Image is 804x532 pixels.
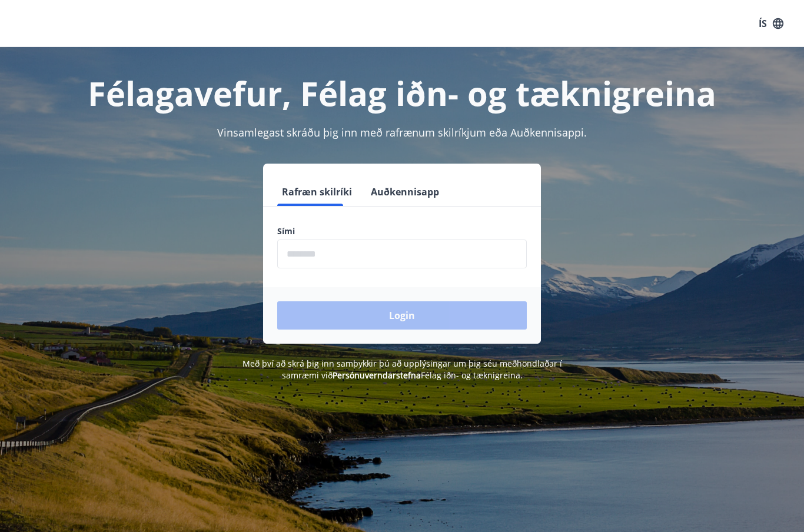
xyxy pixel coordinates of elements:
a: Persónuverndarstefna [333,370,421,381]
span: Vinsamlegast skráðu þig inn með rafrænum skilríkjum eða Auðkennisappi. [217,125,587,139]
span: Með því að skrá þig inn samþykkir þú að upplýsingar um þig séu meðhöndlaðar í samræmi við Félag i... [242,358,562,381]
h1: Félagavefur, Félag iðn- og tæknigreina [14,71,790,115]
button: Rafræn skilríki [277,178,357,206]
button: Auðkennisapp [366,178,444,206]
button: ÍS [752,13,790,34]
label: Sími [277,225,527,237]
